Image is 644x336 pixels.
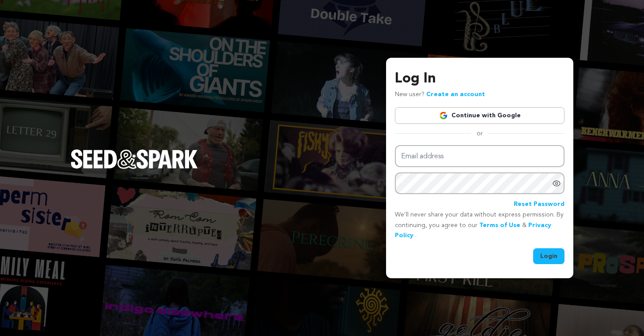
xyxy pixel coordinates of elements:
[439,111,448,120] img: Google logo
[514,199,564,210] a: Reset Password
[395,210,564,241] p: We’ll never share your data without express permission. By continuing, you agree to our & .
[71,149,198,187] a: Seed&Spark Homepage
[426,91,485,97] a: Create an account
[71,149,198,169] img: Seed&Spark Logo
[479,222,520,228] a: Terms of Use
[552,179,561,188] a: Show password as plain text. Warning: this will display your password on the screen.
[395,107,564,124] a: Continue with Google
[395,90,485,100] p: New user?
[395,145,564,168] input: Email address
[395,68,564,90] h3: Log In
[533,248,564,264] button: Login
[471,129,488,138] span: or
